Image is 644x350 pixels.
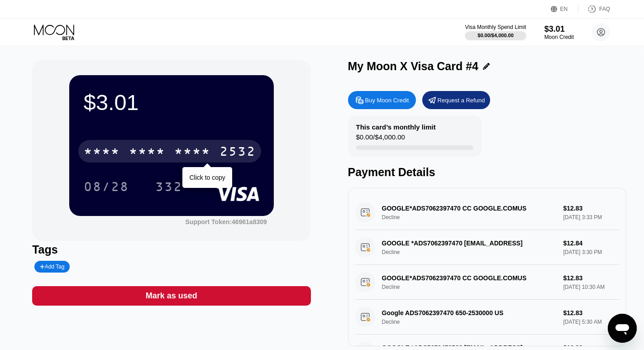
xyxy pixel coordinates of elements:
div: This card’s monthly limit [356,123,436,131]
div: $0.00 / $4,000.00 [356,133,405,145]
div: Mark as used [32,286,310,306]
div: EN [551,5,578,14]
div: 332 [148,175,189,198]
div: $3.01 [84,90,259,115]
div: Moon Credit [544,34,574,40]
div: 08/28 [77,175,136,198]
div: Support Token: 46961a8309 [186,218,267,225]
div: $0.00 / $4,000.00 [477,33,514,38]
iframe: Nút để khởi chạy cửa sổ nhắn tin [608,314,637,343]
div: Buy Moon Credit [348,91,416,109]
div: FAQ [599,6,610,12]
div: $3.01Moon Credit [544,24,574,40]
div: FAQ [578,5,610,14]
div: 332 [155,181,182,195]
div: 08/28 [84,181,129,195]
div: Payment Details [348,166,626,179]
div: Support Token:46961a8309 [186,218,267,225]
div: Buy Moon Credit [365,96,409,104]
div: Tags [32,243,310,256]
div: EN [560,6,568,12]
div: Add Tag [40,264,64,270]
div: $3.01 [544,24,574,34]
div: Visa Monthly Spend Limit$0.00/$4,000.00 [465,24,526,40]
div: 2532 [219,145,256,160]
div: Request a Refund [422,91,490,109]
div: My Moon X Visa Card #4 [348,60,479,73]
div: Click to copy [189,174,225,181]
div: Add Tag [34,261,70,273]
div: Request a Refund [438,96,485,104]
div: Visa Monthly Spend Limit [465,24,526,30]
div: Mark as used [146,291,197,301]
